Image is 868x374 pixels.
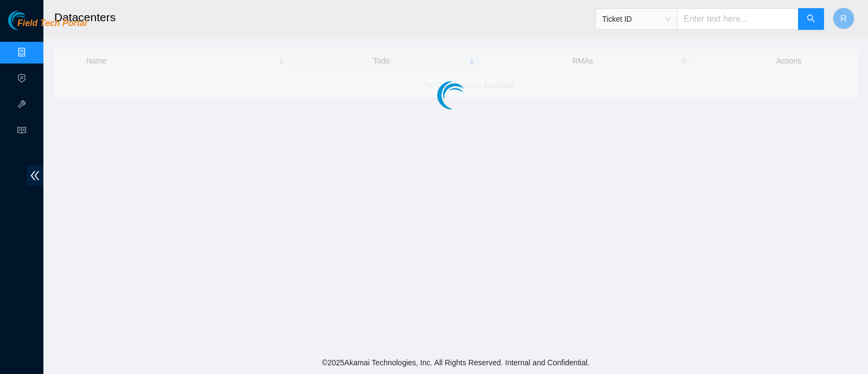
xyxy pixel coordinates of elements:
[677,8,799,30] input: Enter text here...
[17,18,87,29] span: Field Tech Portal
[8,20,87,34] a: Akamai TechnologiesField Tech Portal
[840,12,847,26] span: R
[17,121,26,143] span: read
[8,11,55,30] img: Akamai Technologies
[27,166,43,186] span: double-left
[602,11,671,27] span: Ticket ID
[43,351,868,374] footer: © 2025 Akamai Technologies, Inc. All Rights Reserved. Internal and Confidential.
[833,8,854,29] button: R
[798,8,824,30] button: search
[807,14,815,24] span: search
